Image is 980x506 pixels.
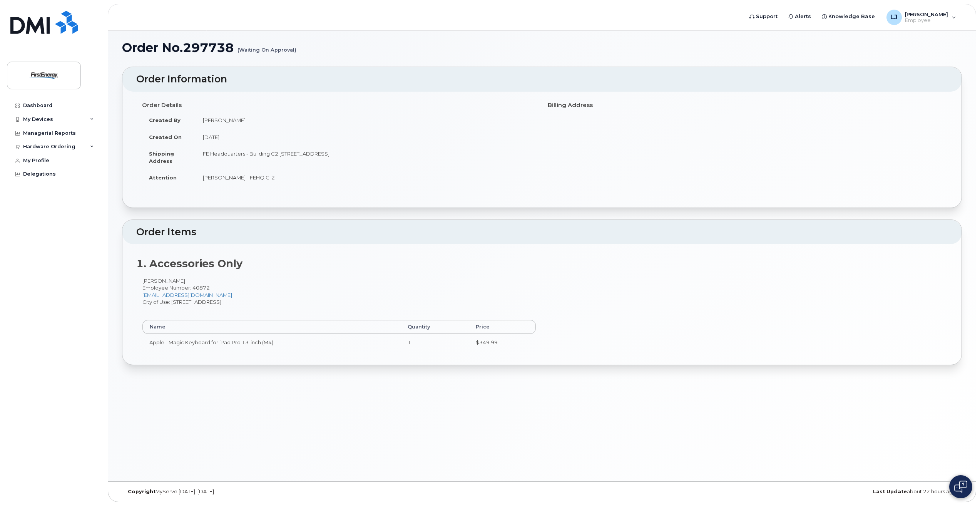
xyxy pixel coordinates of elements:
strong: Attention [149,174,177,181]
h2: Order Information [136,74,948,85]
td: $349.99 [469,334,536,351]
td: Apple - Magic Keyboard for iPad Pro 13‑inch (M4) [142,334,401,351]
td: [PERSON_NAME] - FEHQ C-2 [196,169,536,186]
strong: Last Update [873,489,907,494]
h1: Order No.297738 [122,41,962,54]
th: Quantity [401,320,468,334]
span: Employee Number: 40872 [142,285,210,291]
a: [EMAIL_ADDRESS][DOMAIN_NAME] [142,292,232,298]
div: [PERSON_NAME] City of Use: [STREET_ADDRESS] [136,277,542,358]
td: [PERSON_NAME] [196,112,536,129]
strong: Copyright [128,489,156,494]
h4: Order Details [142,102,536,109]
th: Price [469,320,536,334]
td: 1 [401,334,468,351]
strong: 1. Accessories Only [136,257,242,270]
h4: Billing Address [548,102,942,109]
th: Name [142,320,401,334]
strong: Shipping Address [149,151,174,164]
h2: Order Items [136,227,948,238]
td: [DATE] [196,129,536,146]
strong: Created On [149,134,182,140]
small: (Waiting On Approval) [237,41,296,53]
img: Open chat [954,481,967,493]
td: FE Headquarters - Building C2 [STREET_ADDRESS] [196,145,536,169]
strong: Created By [149,117,181,123]
div: about 22 hours ago [682,489,962,495]
div: MyServe [DATE]–[DATE] [122,489,402,495]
